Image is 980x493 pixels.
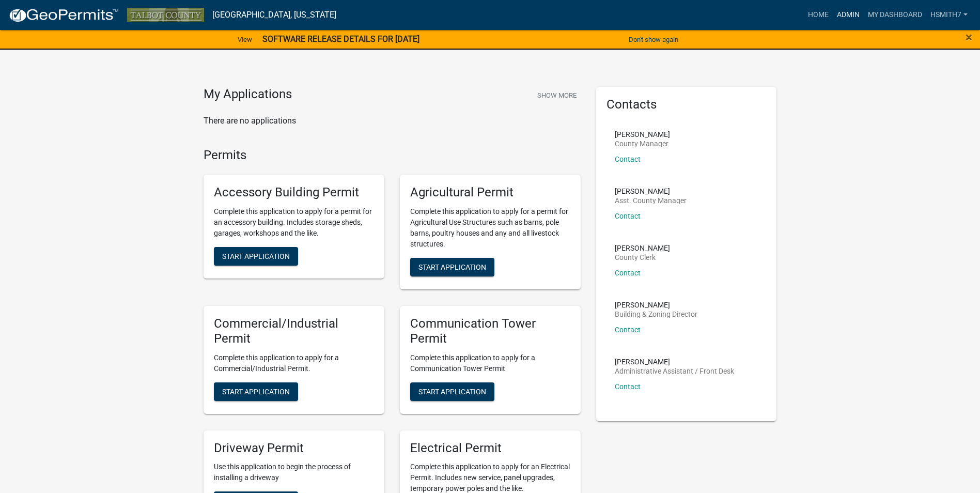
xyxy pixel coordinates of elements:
[214,382,298,401] button: Start Application
[262,34,419,44] strong: SOFTWARE RELEASE DETAILS FOR [DATE]
[418,387,486,395] span: Start Application
[615,301,697,309] p: [PERSON_NAME]
[615,131,670,138] p: [PERSON_NAME]
[127,8,204,22] img: Talbot County, Georgia
[214,206,374,239] p: Complete this application to apply for a permit for an accessory building. Includes storage sheds...
[926,5,972,25] a: hsmith7
[615,382,641,391] a: Contact
[615,140,670,147] p: County Manager
[615,155,641,163] a: Contact
[615,197,687,204] p: Asst. County Manager
[410,206,570,250] p: Complete this application to apply for a permit for Agricultural Use Structures such as barns, po...
[625,31,682,48] button: Don't show again
[214,185,374,200] h5: Accessory Building Permit
[204,87,292,102] h4: My Applications
[214,316,374,346] h5: Commercial/Industrial Permit
[410,382,494,401] button: Start Application
[204,148,581,163] h4: Permits
[864,5,926,25] a: My Dashboard
[418,263,486,271] span: Start Application
[222,252,290,260] span: Start Application
[214,247,298,266] button: Start Application
[966,30,972,44] span: ×
[222,387,290,395] span: Start Application
[833,5,864,25] a: Admin
[212,6,336,24] a: [GEOGRAPHIC_DATA], [US_STATE]
[615,212,641,220] a: Contact
[410,441,570,456] h5: Electrical Permit
[606,97,767,112] h5: Contacts
[214,441,374,456] h5: Driveway Permit
[615,326,641,334] a: Contact
[204,115,581,127] p: There are no applications
[615,254,670,261] p: County Clerk
[615,311,697,318] p: Building & Zoning Director
[234,31,256,48] a: View
[615,367,734,375] p: Administrative Assistant / Front Desk
[533,87,581,104] button: Show More
[214,352,374,374] p: Complete this application to apply for a Commercial/Industrial Permit.
[410,352,570,374] p: Complete this application to apply for a Communication Tower Permit
[615,358,734,365] p: [PERSON_NAME]
[410,258,494,276] button: Start Application
[966,31,972,43] button: Close
[214,461,374,483] p: Use this application to begin the process of installing a driveway
[615,269,641,277] a: Contact
[410,185,570,200] h5: Agricultural Permit
[615,244,670,252] p: [PERSON_NAME]
[615,188,687,195] p: [PERSON_NAME]
[410,316,570,346] h5: Communication Tower Permit
[804,5,833,25] a: Home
